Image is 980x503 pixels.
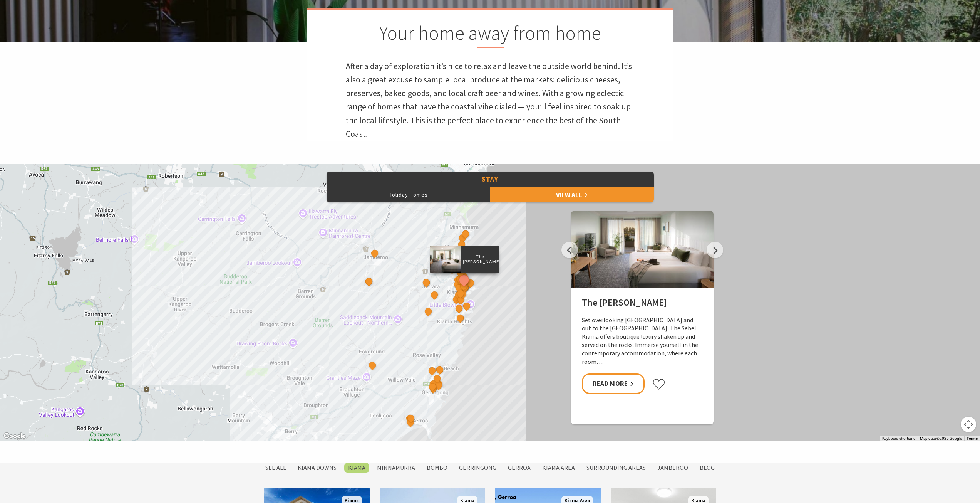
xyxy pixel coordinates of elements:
[367,360,377,370] button: See detail about EagleView Park
[457,273,471,287] button: See detail about The Sebel Kiama
[490,187,654,202] a: View All
[429,290,439,300] button: See detail about Greyleigh Kiama
[423,463,451,473] label: Bombo
[653,463,692,473] label: Jamberoo
[344,463,369,473] label: Kiama
[561,242,578,258] button: Previous
[504,463,534,473] label: Gerroa
[405,417,415,427] button: See detail about Seven Mile Beach Holiday Park
[2,431,27,441] a: Open this area in Google Maps (opens a new window)
[462,301,472,311] button: See detail about Amaroo Kiama
[373,463,419,473] label: Minnamurra
[582,297,703,311] h2: The [PERSON_NAME]
[538,463,579,473] label: Kiama Area
[461,229,471,239] button: See detail about Beach House on Johnson
[432,373,442,384] button: See detail about Werri Beach Holiday Park
[428,384,438,394] button: See detail about Park Ridge Retreat
[455,268,465,278] button: See detail about Bombo Hideaway
[421,278,431,288] button: See detail about Cicada Luxury Camping
[466,278,476,288] button: See detail about Kiama Harbour Cabins
[435,365,445,375] button: See detail about Sundara Beach House
[455,313,465,323] button: See detail about Bask at Loves Bay
[696,463,719,473] label: Blog
[456,294,466,304] button: See detail about Kendalls Beach Holiday Park
[920,436,962,441] span: Map data ©2025 Google
[423,306,433,316] button: See detail about Saddleback Grove
[456,239,466,249] button: See detail about Casa Mar Azul
[461,253,499,266] p: The [PERSON_NAME]
[261,463,290,473] label: SEE All
[405,413,415,423] button: See detail about Discovery Parks - Gerroa
[2,431,27,441] img: Google
[370,248,380,258] button: See detail about Jamberoo Pub and Saleyard Motel
[583,463,650,473] label: Surrounding Areas
[652,379,665,390] button: Click to favourite The Sebel Kiama
[447,264,457,274] button: See detail about That Retro Place Kiama
[582,316,703,366] p: Set overlooking [GEOGRAPHIC_DATA] and out to the [GEOGRAPHIC_DATA], The Sebel Kiama offers boutiq...
[455,463,500,473] label: Gerringong
[456,288,466,298] button: See detail about Bikini Surf Beach Kiama
[364,276,374,286] button: See detail about Jamberoo Valley Farm Cottages
[346,22,635,48] h2: Your home away from home
[327,172,654,187] button: Stay
[327,187,490,202] button: Holiday Homes
[294,463,340,473] label: Kiama Downs
[582,373,645,394] a: Read More
[967,436,978,441] a: Terms (opens in new tab)
[707,242,723,258] button: Next
[961,417,976,432] button: Map camera controls
[346,59,635,141] p: After a day of exploration it’s nice to relax and leave the outside world behind. It’s also a gre...
[427,366,437,376] button: See detail about Mercure Gerringong Resort
[882,436,915,441] button: Keyboard shortcuts
[454,303,464,313] button: See detail about BIG4 Easts Beach Holiday Park
[427,382,437,392] button: See detail about Coast and Country Holidays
